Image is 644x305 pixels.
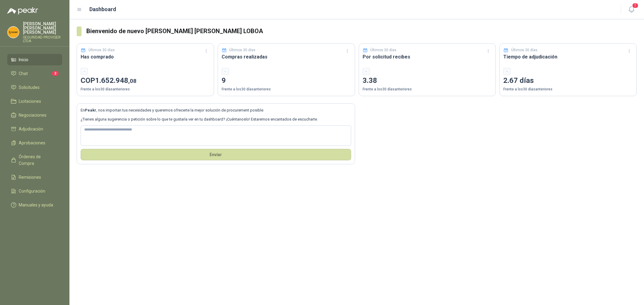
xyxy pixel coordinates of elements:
[19,188,45,194] span: Configuración
[8,27,19,38] img: Company Logo
[19,112,46,118] span: Negociaciones
[632,3,639,8] span: 7
[363,75,492,86] p: 3.38
[7,171,62,183] a: Remisiones
[7,151,62,169] a: Órdenes de Compra
[7,137,62,149] a: Aprobaciones
[19,70,28,77] span: Chat
[363,68,370,75] div: -
[19,153,56,167] span: Órdenes de Compra
[81,86,210,92] p: Frente a los 30 días anteriores
[19,202,53,208] span: Manuales y ayuda
[95,76,136,85] span: 1.652.948
[503,68,511,75] div: -
[511,47,537,53] p: Últimos 30 días
[503,86,633,92] p: Frente a los 30 días anteriores
[81,75,210,86] p: COP
[363,53,492,61] h3: Por solicitud recibes
[128,77,136,84] span: ,08
[7,123,62,135] a: Adjudicación
[7,109,62,121] a: Negociaciones
[81,107,351,113] p: En , nos importan tus necesidades y queremos ofrecerte la mejor solución de procurement posible.
[7,54,62,65] a: Inicio
[23,36,62,43] p: SEGURIDAD PROVISER LTDA
[7,96,62,107] a: Licitaciones
[7,68,62,79] a: Chat2
[503,53,633,61] h3: Tiempo de adjudicación
[370,47,396,53] p: Últimos 30 días
[7,185,62,197] a: Configuración
[222,68,229,75] div: -
[19,56,28,63] span: Inicio
[19,84,40,91] span: Solicitudes
[52,71,59,76] span: 2
[19,140,45,146] span: Aprobaciones
[7,82,62,93] a: Solicitudes
[86,27,637,36] h3: Bienvenido de nuevo [PERSON_NAME] [PERSON_NAME] LOBOA
[7,7,38,14] img: Logo peakr
[81,116,351,122] p: ¿Tienes alguna sugerencia o petición sobre lo que te gustaría ver en tu dashboard? ¡Cuéntanoslo! ...
[222,75,351,86] p: 9
[81,149,351,160] button: Envíar
[19,98,41,105] span: Licitaciones
[85,108,96,112] b: Peakr
[81,68,88,75] div: -
[88,47,115,53] p: Últimos 30 días
[229,47,255,53] p: Últimos 30 días
[19,126,43,132] span: Adjudicación
[7,199,62,211] a: Manuales y ayuda
[222,53,351,61] h3: Compras realizadas
[89,5,116,14] h1: Dashboard
[19,174,41,181] span: Remisiones
[503,75,633,86] p: 2.67 días
[363,86,492,92] p: Frente a los 30 días anteriores
[81,53,210,61] h3: Has comprado
[23,22,62,34] p: [PERSON_NAME] [PERSON_NAME] [PERSON_NAME]
[626,4,637,15] button: 7
[222,86,351,92] p: Frente a los 30 días anteriores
